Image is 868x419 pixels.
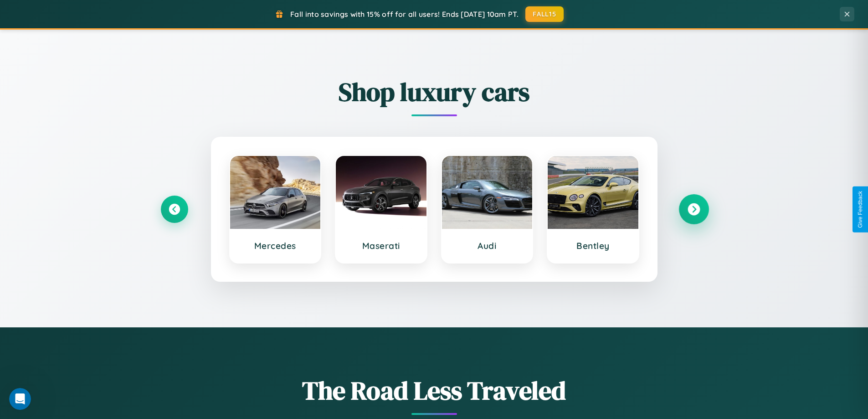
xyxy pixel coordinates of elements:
[239,240,312,251] h3: Mercedes
[9,388,31,410] iframe: Intercom live chat
[290,10,519,19] span: Fall into savings with 15% off for all users! Ends [DATE] 10am PT.
[451,240,524,251] h3: Audi
[525,6,564,22] button: FALL15
[161,74,708,109] h2: Shop luxury cars
[345,240,417,251] h3: Maserati
[857,191,863,228] div: Give Feedback
[557,240,629,251] h3: Bentley
[161,373,708,408] h1: The Road Less Traveled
